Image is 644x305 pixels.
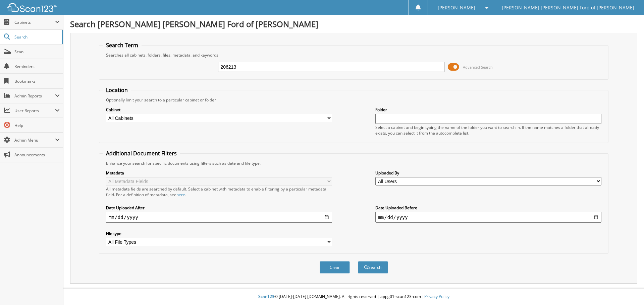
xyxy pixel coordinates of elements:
span: Bookmarks [14,78,60,84]
label: File type [106,231,332,236]
label: Date Uploaded Before [375,205,601,211]
label: Cabinet [106,107,332,112]
span: Scan [14,49,60,55]
span: Scan123 [258,294,274,299]
legend: Location [103,86,131,94]
button: Search [358,261,388,274]
a: here [176,192,185,198]
span: User Reports [14,108,55,113]
h1: Search [PERSON_NAME] [PERSON_NAME] Ford of [PERSON_NAME] [70,18,637,29]
button: Clear [320,261,350,274]
legend: Additional Document Filters [103,150,180,157]
span: [PERSON_NAME] [PERSON_NAME] Ford of [PERSON_NAME] [502,6,634,10]
label: Folder [375,107,601,112]
span: Reminders [14,64,60,69]
div: Enhance your search for specific documents using filters such as date and file type. [103,160,605,166]
img: scan123-logo-white.svg [7,3,57,12]
span: Admin Reports [14,93,55,99]
span: Advanced Search [463,65,493,70]
input: start [106,212,332,223]
legend: Search Term [103,42,142,49]
label: Metadata [106,170,332,176]
div: Optionally limit your search to a particular cabinet or folder [103,97,605,103]
span: Announcements [14,152,60,158]
span: Help [14,123,60,128]
span: [PERSON_NAME] [438,6,475,10]
iframe: Chat Widget [610,273,644,305]
div: Select a cabinet and begin typing the name of the folder you want to search in. If the name match... [375,125,601,136]
label: Date Uploaded After [106,205,332,211]
span: Admin Menu [14,137,55,143]
input: end [375,212,601,223]
span: Search [14,34,59,40]
div: All metadata fields are searched by default. Select a cabinet with metadata to enable filtering b... [106,186,332,198]
label: Uploaded By [375,170,601,176]
div: Searches all cabinets, folders, files, metadata, and keywords [103,52,605,58]
div: © [DATE]-[DATE] [DOMAIN_NAME]. All rights reserved | appg01-scan123-com | [63,289,644,305]
span: Cabinets [14,19,55,25]
a: Privacy Policy [424,294,449,299]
